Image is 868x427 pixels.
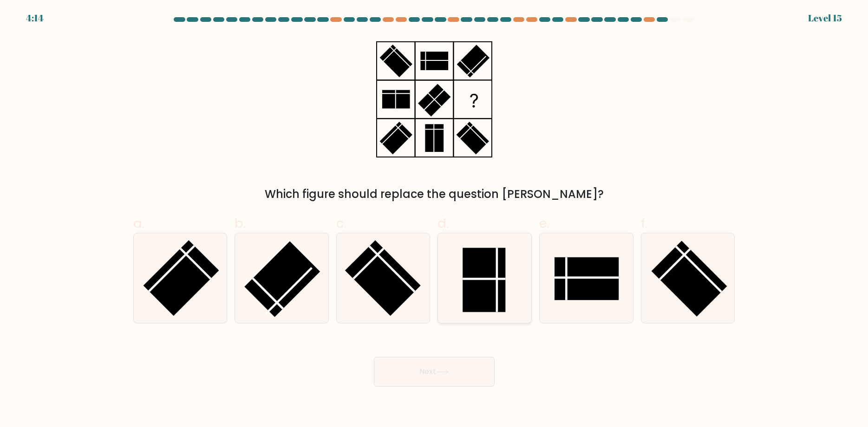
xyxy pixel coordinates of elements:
span: e. [539,214,549,232]
span: b. [235,214,246,232]
span: d. [437,214,449,232]
div: Which figure should replace the question [PERSON_NAME]? [139,186,730,203]
div: 4:14 [26,11,44,25]
button: Next [374,357,495,387]
span: a. [133,214,144,232]
span: c. [336,214,346,232]
div: Level 15 [808,11,842,25]
span: f. [641,214,647,232]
